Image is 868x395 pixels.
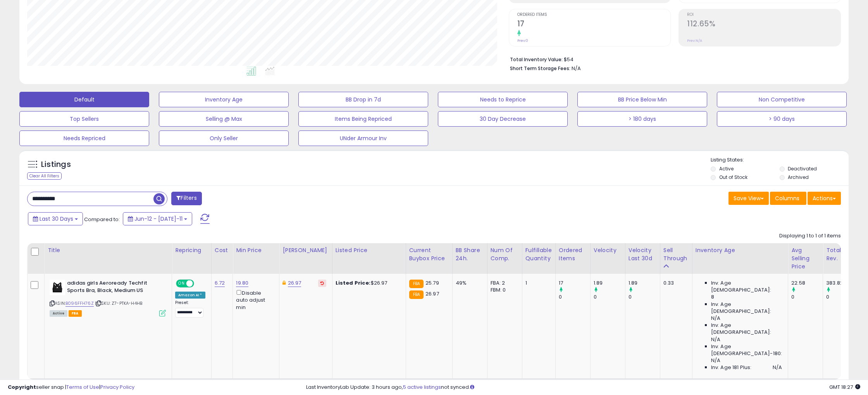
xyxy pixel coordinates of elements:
[27,172,62,180] div: Clear All Filters
[791,294,823,301] div: 0
[50,280,65,295] img: 316SDBIrbLL._SL40_.jpg
[517,38,528,43] small: Prev: 0
[19,111,149,127] button: Top Sellers
[123,212,192,225] button: Jun-12 - [DATE]-11
[629,294,660,301] div: 0
[577,92,707,107] button: BB Price Below Min
[403,383,441,391] a: 5 active listings
[336,279,371,287] b: Listed Price:
[409,290,424,299] small: FBA
[826,280,858,287] div: 383.82
[525,246,552,263] div: Fulfillable Quantity
[629,280,660,287] div: 1.89
[808,192,841,205] button: Actions
[629,246,657,263] div: Velocity Last 30d
[594,294,625,301] div: 0
[298,111,428,127] button: Items Being Repriced
[517,13,671,17] span: Ordered Items
[28,212,83,225] button: Last 30 Days
[193,280,205,287] span: OFF
[175,300,205,318] div: Preset:
[719,165,734,172] label: Active
[711,315,720,322] span: N/A
[788,174,809,180] label: Archived
[236,246,276,254] div: Min Price
[67,280,161,296] b: adidas girls Aeroready Techfit Sports Bra, Black, Medium US
[559,280,590,287] div: 17
[717,92,847,107] button: Non Competitive
[298,92,428,107] button: BB Drop in 7d
[711,301,782,315] span: Inv. Age [DEMOGRAPHIC_DATA]:
[594,280,625,287] div: 1.89
[773,364,782,371] span: N/A
[159,131,289,146] button: Only Seller
[425,290,439,297] span: 26.97
[791,246,820,271] div: Avg Selling Price
[8,383,36,391] strong: Copyright
[336,246,403,254] div: Listed Price
[41,159,71,170] h5: Listings
[69,310,82,317] span: FBA
[336,280,400,287] div: $26.97
[728,192,769,205] button: Save View
[298,131,428,146] button: UNder Armour Inv
[572,65,581,72] span: N/A
[517,19,671,30] h2: 17
[288,279,301,287] a: 26.97
[687,38,702,43] small: Prev: N/A
[779,232,841,240] div: Displaying 1 to 1 of 1 items
[236,279,248,287] a: 19.80
[50,310,67,317] span: All listings currently available for purchase on Amazon
[19,131,149,146] button: Needs Repriced
[306,384,860,391] div: Last InventoryLab Update: 3 hours ago, not synced.
[711,280,782,294] span: Inv. Age [DEMOGRAPHIC_DATA]:
[438,111,568,127] button: 30 Day Decrease
[510,54,835,64] li: $54
[159,111,289,127] button: Selling @ Max
[425,279,439,287] span: 25.79
[559,246,587,263] div: Ordered Items
[711,343,782,357] span: Inv. Age [DEMOGRAPHIC_DATA]-180:
[829,383,860,391] span: 2025-08-11 18:27 GMT
[491,246,519,263] div: Num of Comp.
[770,192,806,205] button: Columns
[491,280,516,287] div: FBA: 2
[175,246,208,254] div: Repricing
[711,357,720,364] span: N/A
[711,294,714,301] span: 8
[663,246,689,263] div: Sell Through
[66,383,99,391] a: Terms of Use
[711,156,849,164] p: Listing States:
[215,279,225,287] a: 6.72
[48,246,169,254] div: Title
[687,19,840,30] h2: 112.65%
[717,111,847,127] button: > 90 days
[719,174,747,180] label: Out of Stock
[456,246,484,263] div: BB Share 24h.
[159,92,289,107] button: Inventory Age
[525,280,549,287] div: 1
[510,65,570,72] b: Short Term Storage Fees:
[84,216,120,223] span: Compared to:
[491,287,516,294] div: FBM: 0
[826,294,858,301] div: 0
[788,165,817,172] label: Deactivated
[100,383,134,391] a: Privacy Policy
[236,289,273,311] div: Disable auto adjust min
[775,194,799,202] span: Columns
[171,192,201,205] button: Filters
[215,246,230,254] div: Cost
[711,336,720,343] span: N/A
[409,280,424,288] small: FBA
[409,246,449,263] div: Current Buybox Price
[791,280,823,287] div: 22.58
[826,246,854,263] div: Total Rev.
[50,280,166,316] div: ASIN:
[438,92,568,107] button: Needs to Reprice
[510,56,563,63] b: Total Inventory Value:
[19,92,149,107] button: Default
[687,13,840,17] span: ROI
[594,246,622,254] div: Velocity
[696,246,785,254] div: Inventory Age
[711,364,752,371] span: Inv. Age 181 Plus:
